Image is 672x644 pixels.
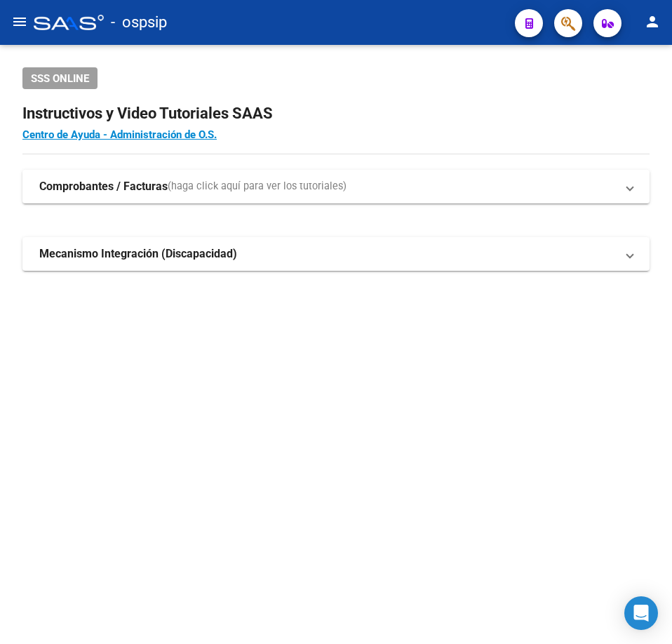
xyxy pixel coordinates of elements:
[22,128,217,141] a: Centro de Ayuda - Administración de O.S.
[111,7,167,38] span: - ospsip
[31,72,89,85] span: SSS ONLINE
[22,67,98,89] button: SSS ONLINE
[39,179,168,194] strong: Comprobantes / Facturas
[22,237,650,271] mat-expansion-panel-header: Mecanismo Integración (Discapacidad)
[644,13,661,30] mat-icon: person
[22,100,650,127] h2: Instructivos y Video Tutoriales SAAS
[624,596,658,630] div: Open Intercom Messenger
[22,170,650,203] mat-expansion-panel-header: Comprobantes / Facturas(haga click aquí para ver los tutoriales)
[39,246,237,262] strong: Mecanismo Integración (Discapacidad)
[11,13,28,30] mat-icon: menu
[168,179,347,194] span: (haga click aquí para ver los tutoriales)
